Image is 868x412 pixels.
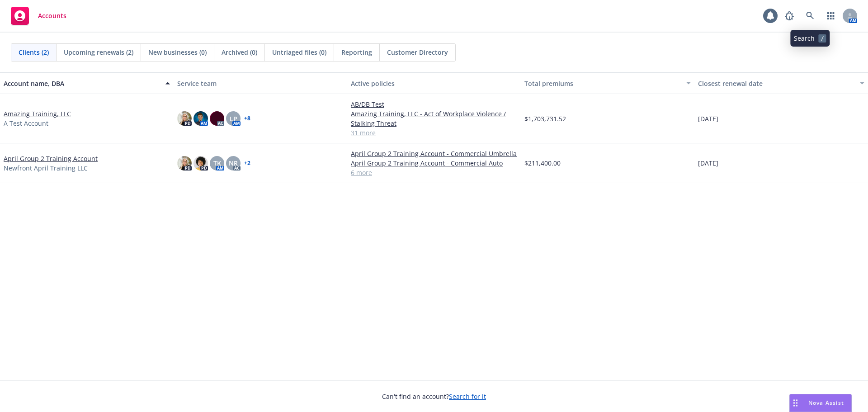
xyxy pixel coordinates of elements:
div: Service team [177,79,344,88]
button: Nova Assist [789,394,852,412]
a: April Group 2 Training Account - Commercial Auto [351,158,517,168]
a: AB/DB Test [351,99,517,109]
span: NR [229,158,238,168]
span: $211,400.00 [524,158,561,168]
button: Total premiums [521,72,694,94]
img: photo [193,111,208,126]
a: + 2 [244,161,250,166]
span: New businesses (0) [148,47,207,57]
button: Service team [174,72,347,94]
a: Search for it [449,392,486,401]
span: [DATE] [698,114,718,123]
button: Closest renewal date [694,72,868,94]
a: April Group 2 Training Account - Commercial Umbrella [351,149,517,158]
img: photo [177,111,192,126]
span: Nova Assist [808,399,844,407]
span: $1,703,731.52 [524,114,566,123]
a: 6 more [351,168,517,177]
span: Archived (0) [222,47,257,57]
a: Switch app [822,7,840,25]
a: Search [801,7,819,25]
span: Clients (2) [19,47,49,57]
span: Upcoming renewals (2) [64,47,133,57]
span: [DATE] [698,158,718,168]
span: Untriaged files (0) [272,47,326,57]
span: A Test Account [4,118,48,128]
span: Reporting [341,47,372,57]
div: Closest renewal date [698,79,854,88]
div: Total premiums [524,79,681,88]
img: photo [193,156,208,170]
button: Active policies [347,72,521,94]
div: Drag to move [790,394,801,412]
img: photo [210,111,224,126]
span: Customer Directory [387,47,448,57]
span: Newfront April Training LLC [4,163,88,173]
img: photo [177,156,192,170]
a: Report a Bug [780,7,798,25]
a: Amazing Training, LLC [4,109,71,118]
div: Active policies [351,79,517,88]
span: Can't find an account? [382,392,486,401]
a: + 8 [244,116,250,121]
a: 31 more [351,128,517,137]
div: Account name, DBA [4,79,160,88]
span: Accounts [38,12,66,19]
a: Amazing Training, LLC - Act of Workplace Violence / Stalking Threat [351,109,517,128]
a: Accounts [7,3,70,28]
a: April Group 2 Training Account [4,154,98,163]
span: TK [213,158,221,168]
span: LP [230,114,237,123]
